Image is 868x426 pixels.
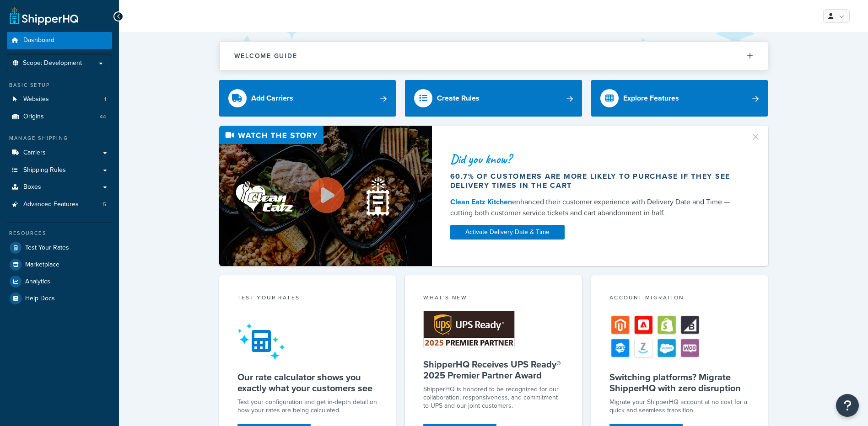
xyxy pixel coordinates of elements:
a: Dashboard [7,32,112,49]
span: Shipping Rules [23,166,66,174]
span: Advanced Features [23,201,79,208]
a: Test Your Rates [7,240,112,256]
p: ShipperHQ is honored to be recognized for our collaboration, responsiveness, and commitment to UP... [423,385,564,410]
div: Manage Shipping [7,134,112,142]
li: Advanced Features [7,196,112,213]
div: Explore Features [623,92,679,105]
span: 1 [104,96,106,103]
a: Advanced Features5 [7,196,112,213]
a: Boxes [7,179,112,196]
a: Marketplace [7,256,112,273]
a: Websites1 [7,91,112,108]
a: Clean Eatz Kitchen [450,197,512,207]
a: Explore Features [591,80,768,117]
span: Boxes [23,183,41,191]
div: Resources [7,229,112,237]
div: Basic Setup [7,81,112,89]
div: Test your rates [237,293,378,304]
a: Shipping Rules [7,162,112,179]
span: Dashboard [23,37,54,44]
a: Add Carriers [219,80,396,117]
span: Help Docs [25,295,55,303]
div: What's New [423,293,564,304]
a: Carriers [7,144,112,161]
div: 60.7% of customers are more likely to purchase if they see delivery times in the cart [450,172,739,190]
button: Welcome Guide [220,42,768,70]
div: Test your configuration and get in-depth detail on how your rates are being calculated. [237,398,378,415]
a: Create Rules [405,80,582,117]
div: enhanced their customer experience with Delivery Date and Time — cutting both customer service ti... [450,197,739,218]
h5: Our rate calculator shows you exactly what your customers see [237,372,378,394]
span: 5 [103,201,106,208]
button: Open Resource Center [836,394,859,417]
a: Activate Delivery Date & Time [450,225,565,240]
li: Websites [7,91,112,108]
span: Carriers [23,149,46,157]
div: Migrate your ShipperHQ account at no cost for a quick and seamless transition. [609,398,750,415]
span: Marketplace [25,261,59,269]
div: Add Carriers [251,92,293,105]
li: Origins [7,108,112,125]
span: 44 [100,113,106,121]
span: Scope: Development [23,59,82,67]
span: Websites [23,96,49,103]
div: Account Migration [609,293,750,304]
div: Did you know? [450,153,739,165]
a: Analytics [7,273,112,290]
span: Analytics [25,278,50,286]
img: Video thumbnail [219,126,432,266]
a: Origins44 [7,108,112,125]
span: Test Your Rates [25,244,69,252]
h5: ShipperHQ Receives UPS Ready® 2025 Premier Partner Award [423,359,564,381]
div: Create Rules [437,92,480,105]
a: Help Docs [7,290,112,307]
h5: Switching platforms? Migrate ShipperHQ with zero disruption [609,372,750,394]
h2: Welcome Guide [234,53,297,59]
span: Origins [23,113,44,121]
